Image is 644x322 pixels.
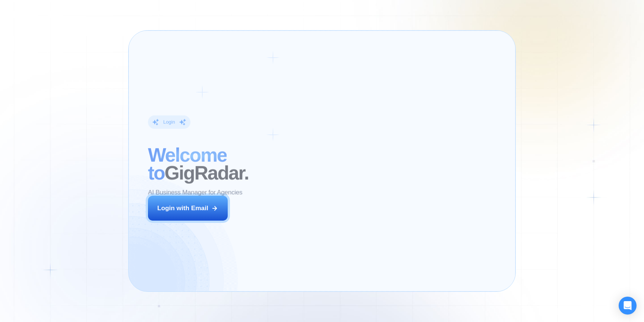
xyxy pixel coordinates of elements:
[347,216,359,222] div: CEO
[163,119,175,125] div: Login
[148,196,228,221] button: Login with Email
[347,205,407,212] div: [PERSON_NAME]
[362,216,398,222] div: Digital Agency
[148,146,294,181] h2: ‍ GigRadar.
[148,188,242,197] p: AI Business Manager for Agencies
[157,204,208,213] div: Login with Email
[148,144,227,183] span: Welcome to
[619,297,637,315] div: Open Intercom Messenger
[310,152,499,188] h2: The next generation of lead generation.
[320,230,490,266] p: Previously, we had a 5% to 7% reply rate on Upwork, but now our sales increased by 17%-20%. This ...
